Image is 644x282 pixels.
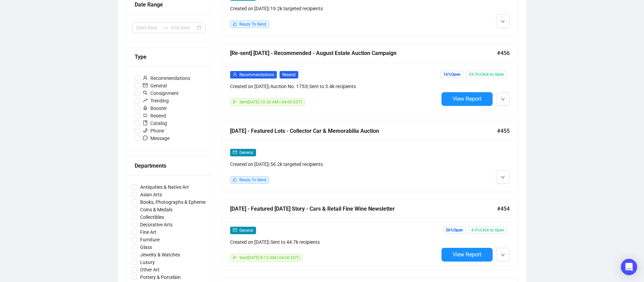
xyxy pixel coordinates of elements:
a: [DATE] - Featured [DATE] Story - Cars & Retail Fine Wine Newsletter#454mailGeneralCreated on [DAT... [222,199,518,270]
span: Coins & Medals [137,206,175,213]
div: Departments [135,161,203,170]
span: #455 [497,127,510,135]
span: Pottery & Porcelain [137,273,183,281]
span: search [143,90,148,95]
input: Start date [136,24,160,31]
div: Created on [DATE] | 56.2k targeted recipients [230,160,439,168]
span: #454 [497,205,510,213]
div: [DATE] - Featured Lots - Collector Car & Memorabilia Auction [230,127,497,135]
span: down [501,97,505,101]
span: mail [143,83,148,88]
span: like [233,22,237,26]
span: user [233,72,237,76]
span: Ready To Send [239,178,266,182]
span: rocket [143,105,148,110]
span: 29.3% Click to Open [466,71,507,78]
span: 4.4% Click to Open [468,226,507,234]
span: View Report [453,251,481,258]
button: View Report [441,92,493,106]
span: down [501,175,505,179]
span: mail [233,150,237,154]
span: Collectibles [137,213,167,221]
span: #456 [497,49,510,57]
span: Decorative Arts [137,221,175,228]
div: Type [135,53,203,61]
span: message [143,136,148,140]
span: Furniture [137,236,162,243]
div: Created on [DATE] | Auction No. 1753 | Sent to 3.4k recipients [230,83,439,90]
div: [Re-sent] [DATE] - Recommended - August Estate Auction Campaign [230,49,497,57]
span: Sent [DATE] 8:15 AM (-04:00 EDT) [239,255,300,260]
span: down [501,19,505,24]
span: phone [143,128,148,133]
span: retweet [143,113,148,118]
span: Antiquities & Native Art [137,183,192,191]
div: Created on [DATE] | Sent to 44.7k recipients [230,238,439,246]
span: Sent [DATE] 10:30 AM (-04:00 EDT) [239,100,302,104]
span: 16% Open [440,71,463,78]
span: Trending [140,97,171,104]
button: View Report [441,248,493,262]
span: like [233,178,237,182]
span: General [239,228,253,233]
span: 36% Open [443,226,466,234]
span: user [143,75,148,80]
div: Date Range [135,0,203,9]
span: Catalog [140,119,170,127]
div: [DATE] - Featured [DATE] Story - Cars & Retail Fine Wine Newsletter [230,205,497,213]
div: Created on [DATE] | 19.2k targeted recipients [230,5,439,12]
a: [DATE] - Featured Lots - Collector Car & Memorabilia Auction#455mailGeneralCreated on [DATE]| 56.... [222,121,518,192]
span: General [239,150,253,155]
span: rise [143,98,148,103]
span: Jewelry & Watches [137,251,183,258]
span: General [140,82,169,89]
span: down [501,253,505,257]
span: Glass [137,243,155,251]
span: mail [233,228,237,232]
span: Message [140,135,172,142]
span: Resend [140,112,169,119]
span: View Report [453,96,481,102]
span: Phone [140,127,167,135]
span: swap-right [163,25,168,30]
span: book [143,121,148,125]
span: to [163,25,168,30]
input: End date [171,24,195,31]
span: Asian Arts [137,191,165,198]
span: Books, Photographs & Ephemera [137,198,213,206]
span: Recommendations [140,74,193,82]
span: Luxury [137,258,158,266]
span: Fine Art [137,228,159,236]
span: send [233,100,237,104]
span: Ready To Send [239,22,266,27]
span: send [233,255,237,259]
span: Resend [280,71,298,79]
span: Other Art [137,266,162,273]
span: Recommendations [239,72,274,77]
span: Booster [140,104,170,112]
div: Open Intercom Messenger [621,259,637,275]
span: Consignment [140,89,181,97]
a: [Re-sent] [DATE] - Recommended - August Estate Auction Campaign#456userRecommendationsResendCreat... [222,43,518,114]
